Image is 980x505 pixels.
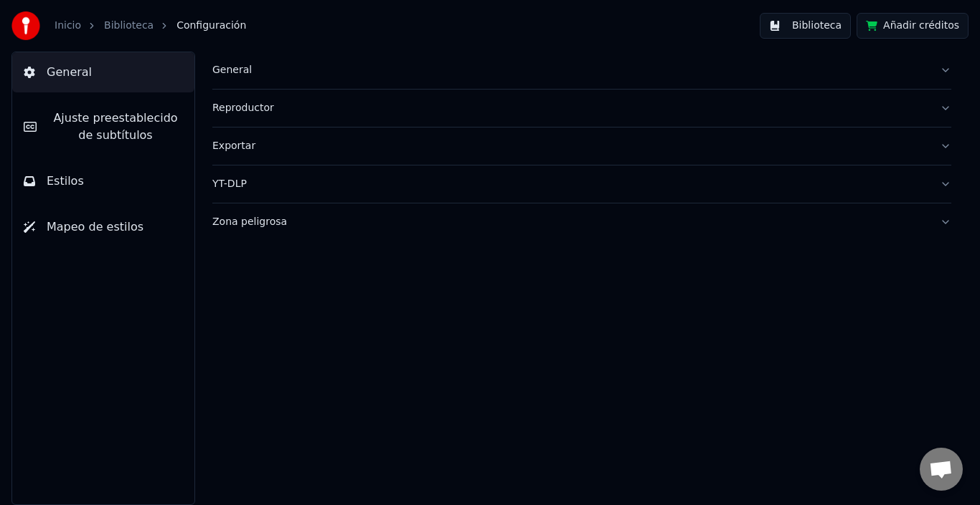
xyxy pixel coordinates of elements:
[920,448,963,491] div: Chat abierto
[212,215,928,229] div: Zona peligrosa
[212,52,951,89] button: General
[12,207,194,247] button: Mapeo de estilos
[47,64,92,81] span: General
[212,139,928,153] div: Exportar
[104,19,154,33] a: Biblioteca
[857,13,969,39] button: Añadir créditos
[12,52,194,92] button: General
[47,173,84,190] span: Estilos
[212,101,928,115] div: Reproductor
[12,161,194,201] button: Estilos
[47,218,143,236] span: Mapeo de estilos
[212,165,951,203] button: YT-DLP
[212,203,951,241] button: Zona peligrosa
[12,98,194,155] button: Ajuste preestablecido de subtítulos
[176,19,246,33] span: Configuración
[55,19,246,33] nav: breadcrumb
[212,63,928,77] div: General
[212,177,928,191] div: YT-DLP
[55,19,81,33] a: Inicio
[212,90,951,127] button: Reproductor
[212,128,951,165] button: Exportar
[48,110,183,144] span: Ajuste preestablecido de subtítulos
[760,13,851,39] button: Biblioteca
[11,11,40,40] img: youka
